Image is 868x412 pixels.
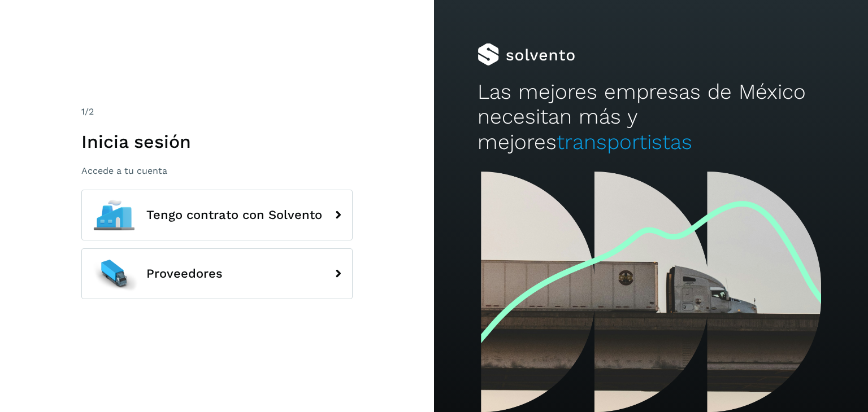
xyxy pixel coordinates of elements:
button: Proveedores [81,248,353,299]
h1: Inicia sesión [81,131,353,152]
span: transportistas [557,130,692,154]
h2: Las mejores empresas de México necesitan más y mejores [478,80,824,155]
span: Proveedores [146,267,223,280]
span: Tengo contrato con Solvento [146,208,322,222]
div: /2 [81,105,353,119]
p: Accede a tu cuenta [81,165,353,176]
span: 1 [81,106,85,117]
button: Tengo contrato con Solvento [81,190,353,240]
